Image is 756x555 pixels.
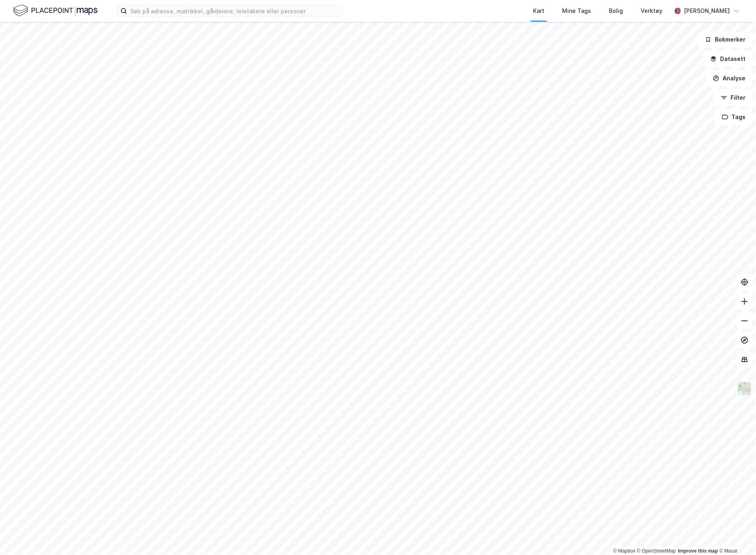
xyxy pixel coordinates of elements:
[704,51,753,67] button: Datasett
[716,516,756,555] iframe: Chat Widget
[562,6,591,16] div: Mine Tags
[13,4,98,18] img: logo.f888ab2527a4732fd821a326f86c7f29.svg
[714,90,753,106] button: Filter
[737,381,752,396] img: Z
[684,6,730,16] div: [PERSON_NAME]
[678,548,718,554] a: Improve this map
[609,6,623,16] div: Bolig
[715,109,753,125] button: Tags
[127,5,342,17] input: Søk på adresse, matrikkel, gårdeiere, leietakere eller personer
[613,548,635,554] a: Mapbox
[641,6,662,16] div: Verktøy
[533,6,544,16] div: Kart
[637,548,676,554] a: OpenStreetMap
[698,31,753,48] button: Bokmerker
[706,70,753,86] button: Analyse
